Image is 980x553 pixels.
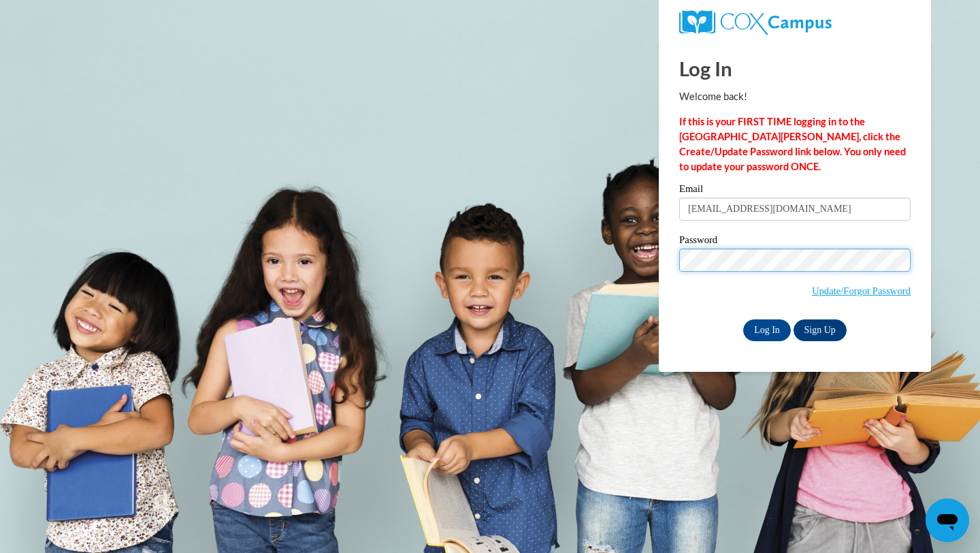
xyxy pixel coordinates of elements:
[679,184,911,197] label: Email
[679,116,906,172] strong: If this is your FIRST TIME logging in to the [GEOGRAPHIC_DATA][PERSON_NAME], click the Create/Upd...
[812,285,911,296] a: Update/Forgot Password
[679,10,832,35] img: COX Campus
[679,235,911,249] label: Password
[926,499,969,542] iframe: Button to launch messaging window
[679,54,911,82] h1: Log In
[794,319,847,341] a: Sign Up
[743,319,791,341] input: Log In
[679,89,911,104] p: Welcome back!
[679,10,911,35] a: COX Campus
